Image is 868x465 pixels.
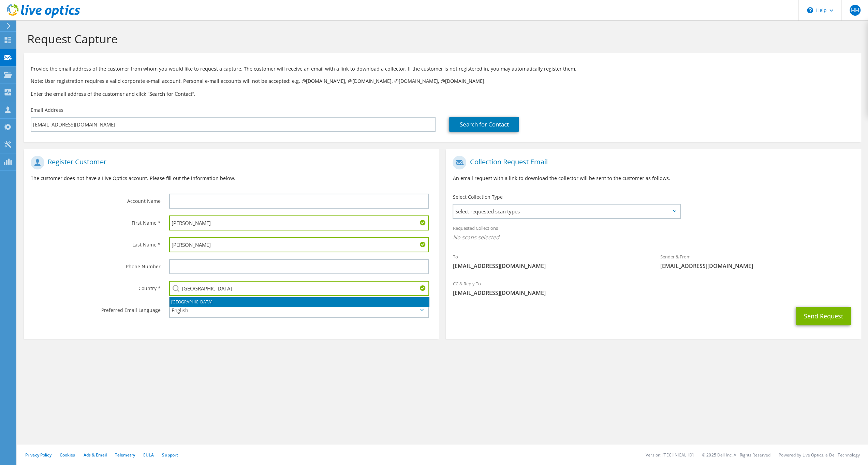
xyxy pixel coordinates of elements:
[453,156,851,169] h1: Collection Request Email
[796,307,851,325] button: Send Request
[453,205,679,218] span: Select requested scan types
[453,175,854,182] p: An email request with a link to download the collector will be sent to the customer as follows.
[31,90,854,97] h3: Enter the email address of the customer and click “Search for Contact”.
[31,175,432,182] p: The customer does not have a Live Optics account. Please fill out the information below.
[453,194,502,200] label: Select Collection Type
[84,452,107,458] a: Ads & Email
[31,194,161,205] label: Account Name
[25,452,52,458] a: Privacy Policy
[31,215,161,226] label: First Name *
[850,5,860,16] span: HH
[27,32,854,46] h1: Request Capture
[779,452,860,458] li: Powered by Live Optics, a Dell Technology
[446,250,653,273] div: To
[453,234,854,241] span: No scans selected
[143,452,154,458] a: EULA
[31,259,161,270] label: Phone Number
[31,156,429,169] h1: Register Customer
[646,452,694,458] li: Version: [TECHNICAL_ID]
[115,452,135,458] a: Telemetry
[453,262,647,270] span: [EMAIL_ADDRESS][DOMAIN_NAME]
[31,303,161,314] label: Preferred Email Language
[446,276,861,300] div: CC & Reply To
[31,77,854,85] p: Note: User registration requires a valid corporate e-mail account. Personal e-mail accounts will ...
[31,65,854,73] p: Provide the email address of the customer from whom you would like to request a capture. The cust...
[31,107,63,114] label: Email Address
[31,281,161,292] label: Country *
[807,7,813,13] svg: \n
[453,289,854,297] span: [EMAIL_ADDRESS][DOMAIN_NAME]
[60,452,75,458] a: Cookies
[653,250,861,273] div: Sender & From
[162,452,178,458] a: Support
[446,221,861,246] div: Requested Collections
[31,237,161,248] label: Last Name *
[702,452,770,458] li: © 2025 Dell Inc. All Rights Reserved
[660,262,854,270] span: [EMAIL_ADDRESS][DOMAIN_NAME]
[449,117,519,132] a: Search for Contact
[170,297,429,307] li: [GEOGRAPHIC_DATA]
